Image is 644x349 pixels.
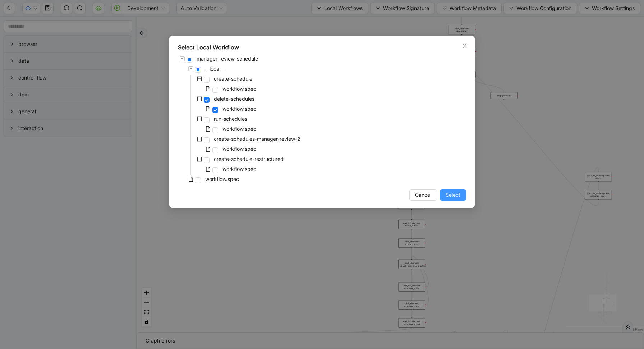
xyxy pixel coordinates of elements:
[440,189,466,201] button: Select
[415,191,431,199] span: Cancel
[204,64,226,73] span: __local__
[206,126,211,132] span: file
[212,155,285,163] span: create-schedule-restructured
[180,56,185,61] span: minus-square
[222,126,256,132] span: workflow.spec
[178,43,466,52] div: Select Local Workflow
[205,66,225,72] span: __local__
[197,56,258,62] span: manager-review-schedule
[197,76,202,81] span: minus-square
[446,191,460,199] span: Select
[206,167,211,172] span: file
[197,137,202,142] span: minus-square
[461,42,469,50] button: Close
[212,75,254,83] span: create-schedule
[221,145,258,153] span: workflow.spec
[214,156,284,162] span: create-schedule-restructured
[222,166,256,172] span: workflow.spec
[221,165,258,173] span: workflow.spec
[206,86,211,91] span: file
[409,189,437,201] button: Cancel
[195,54,259,63] span: manager-review-schedule
[205,176,239,182] span: workflow.spec
[188,177,193,182] span: file
[197,157,202,162] span: minus-square
[188,66,193,71] span: minus-square
[214,96,254,102] span: delete-schedules
[197,96,202,101] span: minus-square
[206,147,211,152] span: file
[221,105,258,113] span: workflow.spec
[222,146,256,152] span: workflow.spec
[221,125,258,133] span: workflow.spec
[462,43,468,49] span: close
[212,135,302,143] span: create-schedules-manager-review-2
[222,106,256,112] span: workflow.spec
[222,86,256,92] span: workflow.spec
[214,116,247,122] span: run-schedules
[204,175,240,183] span: workflow.spec
[197,116,202,121] span: minus-square
[214,136,300,142] span: create-schedules-manager-review-2
[206,106,211,111] span: file
[212,95,256,103] span: delete-schedules
[212,115,249,123] span: run-schedules
[221,85,258,93] span: workflow.spec
[214,76,252,82] span: create-schedule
